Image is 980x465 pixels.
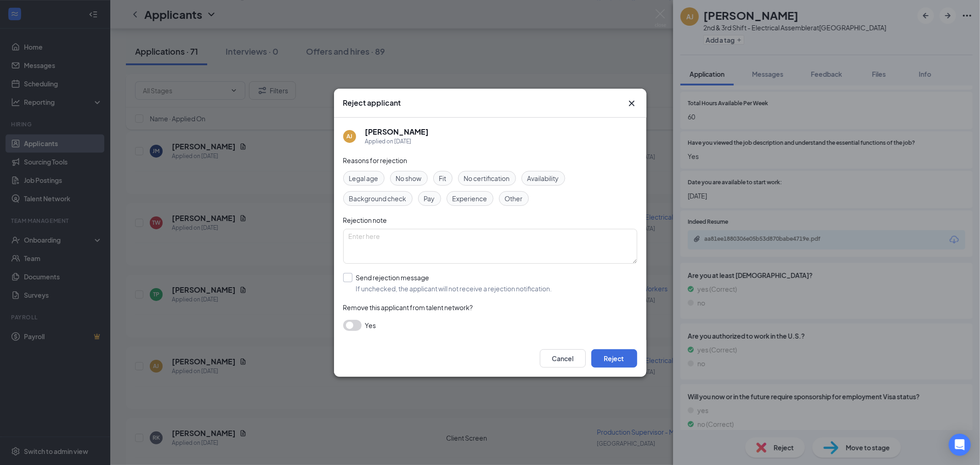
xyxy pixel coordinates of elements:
span: Legal age [349,173,379,183]
span: Remove this applicant from talent network? [343,303,473,312]
button: Reject [591,349,637,368]
span: Availability [527,173,559,183]
span: Fit [439,173,447,183]
div: Open Intercom Messenger [949,434,971,456]
span: Yes [365,320,376,331]
span: Reasons for rejection [343,156,408,164]
h3: Reject applicant [343,98,401,108]
span: Background check [349,193,407,204]
button: Close [626,98,637,109]
span: Rejection note [343,216,387,224]
span: No certification [464,173,510,183]
div: AJ [346,132,352,140]
svg: Cross [626,98,637,109]
span: Pay [424,193,435,204]
h5: [PERSON_NAME] [365,127,429,137]
div: Applied on [DATE] [365,137,429,146]
span: Other [505,193,523,204]
span: No show [396,173,422,183]
span: Experience [453,193,487,204]
button: Cancel [540,349,586,368]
